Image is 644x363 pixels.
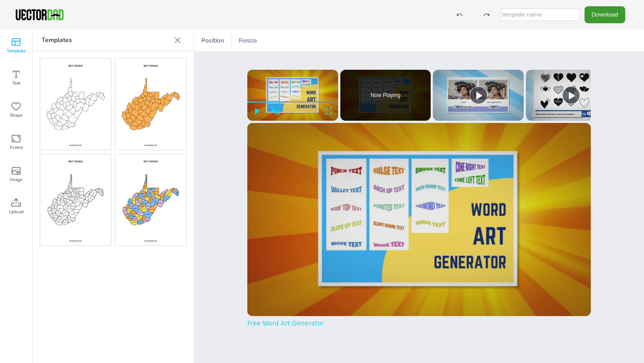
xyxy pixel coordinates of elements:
button: Play [470,86,487,104]
button: Resize [235,34,261,48]
button: Unmute [266,102,285,121]
div: Video Player [247,70,338,121]
span: Template [7,47,25,55]
p: Templates [42,30,170,51]
span: Image [10,176,22,183]
button: Fullscreen [319,102,338,121]
span: Upload [9,208,24,215]
div: Video Player [247,123,591,316]
span: Text [12,80,21,87]
img: VectorDad-1.png [14,8,65,21]
input: template name [500,8,580,21]
a: Free Word Art Generator [247,320,324,327]
img: wvcm-l.jpg [40,154,111,245]
span: Now Playing [371,93,401,98]
img: wvcm-mc.jpg [115,154,186,245]
button: Download [585,6,625,23]
img: wvcm-bo.jpg [40,59,111,150]
span: Shape [10,112,22,119]
div: Progress Bar [247,101,338,103]
span: Frame [10,144,23,151]
button: Play [247,102,266,121]
img: wvcm-cb.jpg [115,59,186,150]
button: Play [562,86,580,104]
span: Position [199,36,226,45]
